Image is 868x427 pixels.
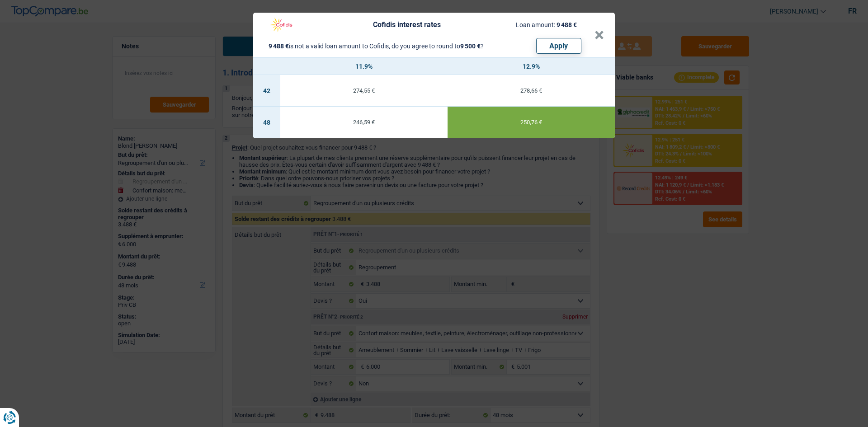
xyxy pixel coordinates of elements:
td: 48 [253,107,280,138]
div: is not a valid loan amount to Cofidis, do you agree to round to ? [269,43,484,49]
span: 9 488 € [557,21,577,28]
div: Cofidis interest rates [373,21,441,28]
span: 9 500 € [460,42,481,50]
div: 250,76 € [448,119,615,125]
span: 9 488 € [269,42,289,50]
button: × [594,31,604,40]
button: Apply [536,38,581,54]
td: 42 [253,75,280,107]
th: 12.9% [448,58,615,75]
div: 246,59 € [280,119,448,125]
div: 274,55 € [280,88,448,94]
div: 278,66 € [448,88,615,94]
span: Loan amount: [516,21,555,28]
img: Cofidis [264,16,298,33]
th: 11.9% [280,58,448,75]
